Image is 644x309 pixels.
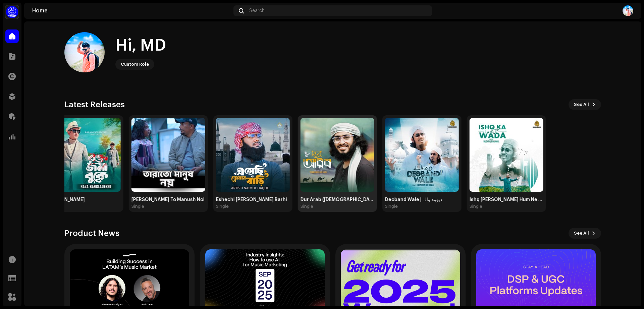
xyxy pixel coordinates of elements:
img: de6754c3-5845-4488-8127-45f8f5972b89 [470,118,543,192]
h3: Product News [64,228,119,239]
button: See All [569,99,601,110]
div: [PERSON_NAME] To Manush Noi [131,197,205,202]
div: Custom Role [121,60,149,68]
div: Single [470,204,482,209]
div: Single [131,204,144,209]
div: Single [385,204,398,209]
span: Search [249,8,265,13]
div: Home [32,8,231,13]
img: bbb393c2-b2ea-4e62-9ec1-eb550451c45d [301,118,374,192]
div: Deoband Wale | دیوبند والے [385,197,459,202]
h3: Latest Releases [64,99,125,110]
div: Hi, MD [115,35,166,56]
div: Single [216,204,229,209]
button: See All [569,228,601,239]
img: e3beb259-b458-44ea-8989-03348e25a1e1 [64,32,105,72]
img: 511106ae-698a-4203-9fb2-fa0ee2931162 [216,118,290,192]
img: a1dd4b00-069a-4dd5-89ed-38fbdf7e908f [5,5,19,19]
img: c0041143-7da8-4fcd-ab50-dbaa1f15e12f [385,118,459,192]
span: See All [574,227,589,240]
div: [PERSON_NAME] [47,197,121,202]
span: See All [574,98,589,111]
img: e3beb259-b458-44ea-8989-03348e25a1e1 [623,5,633,16]
div: Dur Arab ([DEMOGRAPHIC_DATA]) [301,197,374,202]
img: 7f93b8a2-5bdf-4ff2-907b-e7cda55df17a [131,118,205,192]
img: e92be203-fed6-4ada-b8a9-c3c645725e55 [47,118,121,192]
div: Eshechi [PERSON_NAME] Barhi [216,197,290,202]
div: Single [301,204,313,209]
div: Ishq [PERSON_NAME] Hum Ne Pura Ay Rab e [PERSON_NAME] Kia [470,197,543,202]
